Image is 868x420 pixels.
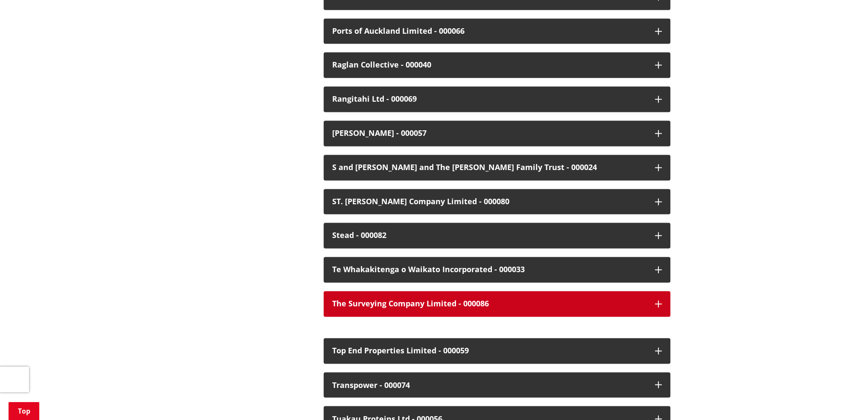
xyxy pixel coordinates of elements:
button: ST. [PERSON_NAME] Company Limited - 000080 [324,189,670,214]
div: Rangitahi Ltd - 000069 [332,95,646,103]
button: Raglan Collective - 000040 [324,52,670,78]
div: Te Whakakitenga o Waikato Incorporated - 000033 [332,265,646,274]
div: Ports of Auckland Limited - 000066 [332,27,646,35]
button: Stead - 000082 [324,223,670,248]
button: Ports of Auckland Limited - 000066 [324,18,670,44]
button: [PERSON_NAME] - 000057 [324,120,670,146]
a: Top [9,402,39,420]
button: Rangitahi Ltd - 000069 [324,86,670,112]
button: The Surveying Company Limited - 000086 [324,291,670,317]
div: ST. [PERSON_NAME] Company Limited - 000080 [332,197,646,206]
button: S and [PERSON_NAME] and The [PERSON_NAME] Family Trust - 000024 [324,155,670,180]
div: Transpower - 000074 [332,381,646,389]
button: Top End Properties Limited - 000059 [324,338,670,364]
div: [PERSON_NAME] - 000057 [332,129,646,138]
div: Stead - 000082 [332,231,646,240]
button: Transpower - 000074 [324,372,670,398]
button: Te Whakakitenga o Waikato Incorporated - 000033 [324,257,670,282]
div: S and [PERSON_NAME] and The [PERSON_NAME] Family Trust - 000024 [332,163,646,172]
div: Top End Properties Limited - 000059 [332,347,646,355]
div: Raglan Collective - 000040 [332,61,646,69]
iframe: Messenger Launcher [829,384,859,415]
div: The Surveying Company Limited - 000086 [332,300,646,308]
